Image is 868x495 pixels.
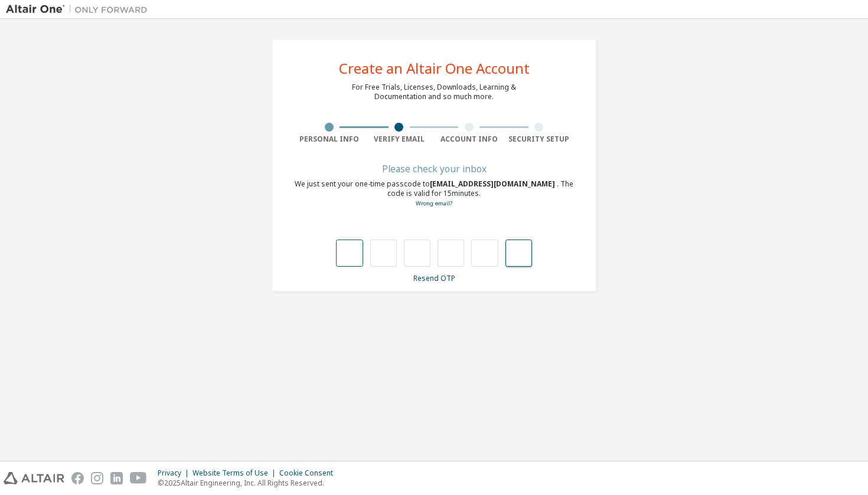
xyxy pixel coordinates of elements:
div: Website Terms of Use [192,468,279,478]
img: youtube.svg [130,472,147,484]
div: Account Info [434,135,504,144]
div: We just sent your one-time passcode to . The code is valid for 15 minutes. [294,179,574,208]
p: © 2025 Altair Engineering, Inc. All Rights Reserved. [158,478,340,488]
div: Create an Altair One Account [339,61,530,76]
div: Privacy [158,468,192,478]
div: Cookie Consent [279,468,340,478]
div: Verify Email [364,135,435,144]
img: facebook.svg [71,472,84,484]
img: Altair One [6,4,154,15]
a: Go back to the registration form [416,199,452,207]
span: [EMAIL_ADDRESS][DOMAIN_NAME] [430,179,557,189]
a: Resend OTP [413,273,455,283]
img: instagram.svg [91,472,103,484]
img: altair_logo.svg [4,472,64,484]
img: linkedin.svg [110,472,123,484]
div: Please check your inbox [294,165,574,172]
div: For Free Trials, Licenses, Downloads, Learning & Documentation and so much more. [352,83,516,101]
div: Personal Info [294,135,364,144]
div: Security Setup [504,135,575,144]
